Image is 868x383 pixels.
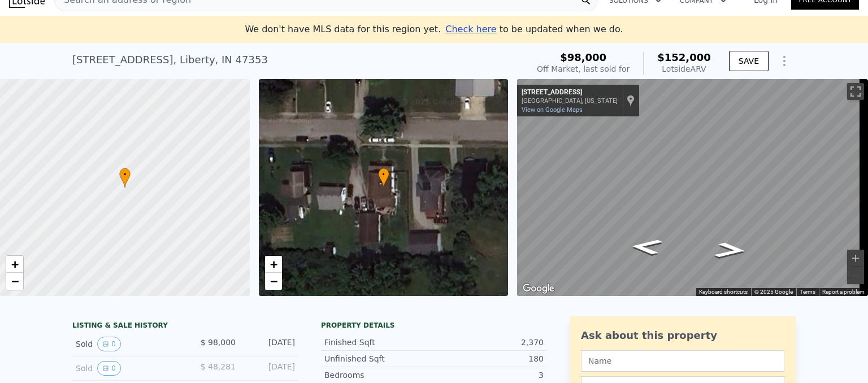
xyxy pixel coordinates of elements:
button: View historical data [97,337,121,351]
div: • [378,168,389,188]
span: $ 98,000 [201,338,236,347]
path: Go East, W Seminary St [617,235,676,258]
a: Show location on map [627,94,635,107]
a: Zoom in [265,256,282,273]
div: Sold [76,337,176,351]
div: Lotside ARV [657,63,711,75]
button: Zoom in [847,250,864,267]
div: Off Market, last sold for [537,63,630,75]
div: LISTING & SALE HISTORY [72,321,298,332]
div: [DATE] [245,361,295,376]
div: • [119,168,131,188]
a: Terms (opens in new tab) [800,289,815,295]
button: Keyboard shortcuts [699,288,748,296]
button: Toggle fullscreen view [847,83,864,100]
a: Zoom out [6,273,23,290]
a: View on Google Maps [522,106,583,114]
div: [STREET_ADDRESS] [522,88,618,97]
div: [DATE] [245,337,295,351]
div: [GEOGRAPHIC_DATA], [US_STATE] [522,97,618,105]
div: Street View [517,79,868,296]
span: $ 48,281 [201,362,236,371]
img: Google [520,281,557,296]
a: Zoom in [6,256,23,273]
div: Unfinished Sqft [324,353,434,364]
a: Zoom out [265,273,282,290]
span: $98,000 [560,51,606,63]
button: Show Options [773,50,796,72]
div: Bedrooms [324,369,434,381]
span: Check here [445,24,496,34]
span: + [270,257,277,271]
div: We don't have MLS data for this region yet. [245,23,623,36]
button: SAVE [729,51,769,71]
span: • [378,169,389,180]
path: Go West, W Seminary St [701,238,760,262]
div: 180 [434,353,544,364]
input: Name [581,350,784,372]
a: Open this area in Google Maps (opens a new window) [520,281,557,296]
span: $152,000 [657,51,711,63]
span: + [11,257,19,271]
span: − [11,274,19,288]
div: to be updated when we do. [445,23,623,36]
div: Property details [321,321,547,330]
div: Map [517,79,868,296]
span: • [119,169,131,180]
div: Ask about this property [581,328,784,343]
div: 3 [434,369,544,381]
div: 2,370 [434,337,544,348]
button: View historical data [97,361,121,376]
span: − [270,274,277,288]
div: Finished Sqft [324,337,434,348]
a: Report a problem [822,289,865,295]
span: © 2025 Google [754,289,793,295]
div: Sold [76,361,176,376]
div: [STREET_ADDRESS] , Liberty , IN 47353 [72,52,268,68]
button: Zoom out [847,267,864,284]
